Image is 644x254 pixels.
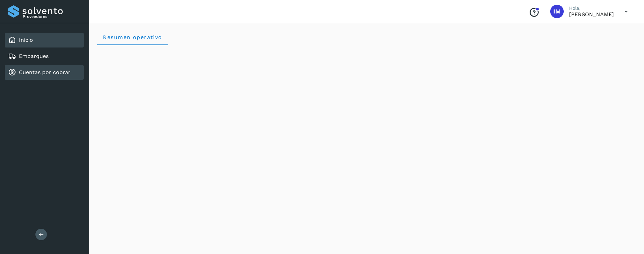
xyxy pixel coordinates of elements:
[5,33,84,47] div: Inicio
[569,5,614,11] p: Hola,
[103,34,162,40] span: Resumen operativo
[19,37,33,43] a: Inicio
[23,14,81,19] p: Proveedores
[5,65,84,80] div: Cuentas por cobrar
[5,49,84,64] div: Embarques
[19,69,71,75] a: Cuentas por cobrar
[569,11,614,18] p: Isaias Muñoz mendoza
[19,53,49,59] a: Embarques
